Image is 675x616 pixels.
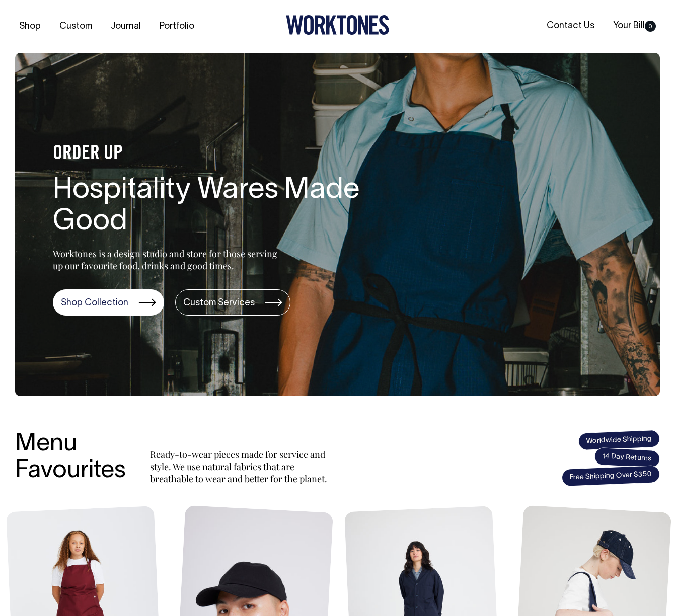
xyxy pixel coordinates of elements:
[53,289,164,316] a: Shop Collection
[53,248,282,272] p: Worktones is a design studio and store for those serving up our favourite food, drinks and good t...
[645,21,656,32] span: 0
[15,431,126,485] h3: Menu Favourites
[543,18,598,34] a: Contact Us
[53,175,375,239] h1: Hospitality Wares Made Good
[150,448,331,485] p: Ready-to-wear pieces made for service and style. We use natural fabrics that are breathable to we...
[156,18,198,35] a: Portfolio
[53,143,375,165] h4: ORDER UP
[609,18,660,34] a: Your Bill0
[594,447,660,469] span: 14 Day Returns
[561,465,660,487] span: Free Shipping Over $350
[107,18,145,35] a: Journal
[175,289,290,316] a: Custom Services
[578,429,660,450] span: Worldwide Shipping
[55,18,96,35] a: Custom
[15,18,45,35] a: Shop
